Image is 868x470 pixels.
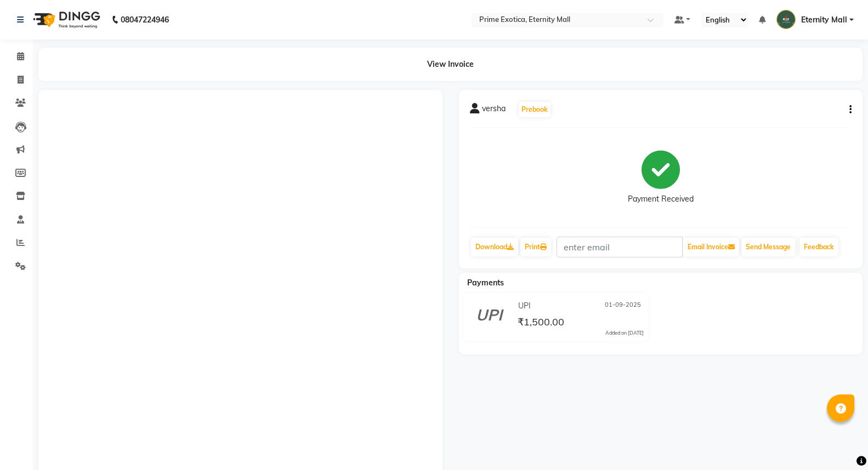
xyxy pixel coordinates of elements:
button: Send Message [741,238,795,256]
button: Email Invoice [683,238,739,256]
input: enter email [557,237,683,257]
b: 08047224946 [121,4,169,35]
a: Download [471,238,518,256]
a: Print [520,238,551,256]
div: Added on [DATE] [605,329,644,337]
img: Eternity Mall [776,10,796,29]
div: Payment Received [628,193,694,205]
span: 01-09-2025 [605,300,641,312]
span: Eternity Mall [801,14,847,26]
span: ₹1,500.00 [518,316,564,331]
span: versha [482,103,506,118]
span: UPI [518,300,531,312]
button: Prebook [519,102,551,117]
a: Feedback [799,238,838,256]
img: logo [28,4,103,35]
div: View Invoice [38,48,863,81]
span: Payments [467,278,504,288]
iframe: chat widget [822,426,857,459]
